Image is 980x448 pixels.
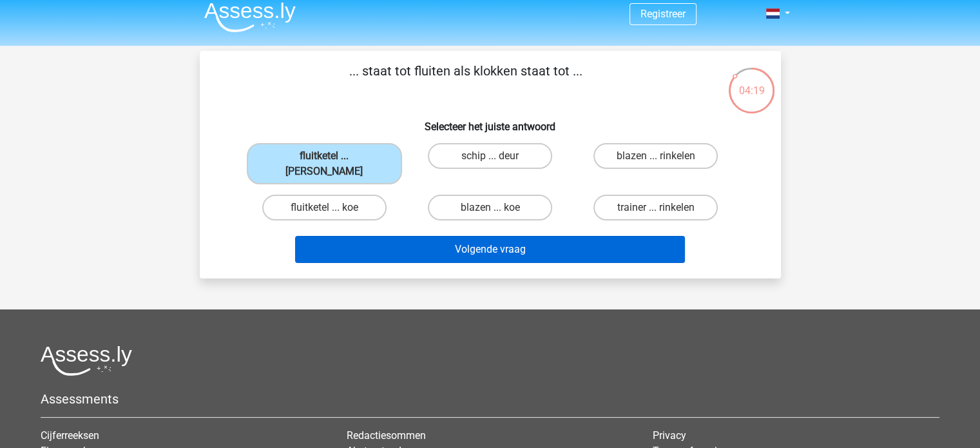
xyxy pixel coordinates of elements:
[295,236,685,263] button: Volgende vraag
[593,143,718,169] label: blazen ... rinkelen
[428,195,552,220] label: blazen ... koe
[428,143,552,169] label: schip ... deur
[41,429,99,442] a: Cijferreeksen
[347,429,426,442] a: Redactiesommen
[220,110,760,133] h6: Selecteer het juiste antwoord
[204,2,296,32] img: Assessly
[653,429,686,442] a: Privacy
[640,8,686,20] a: Registreer
[262,195,387,220] label: fluitketel ... koe
[727,66,776,99] div: 04:19
[41,346,132,376] img: Assessly logo
[41,391,939,407] h5: Assessments
[220,61,712,100] p: ... staat tot fluiten als klokken staat tot ...
[247,143,402,184] label: fluitketel ... [PERSON_NAME]
[593,195,718,220] label: trainer ... rinkelen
